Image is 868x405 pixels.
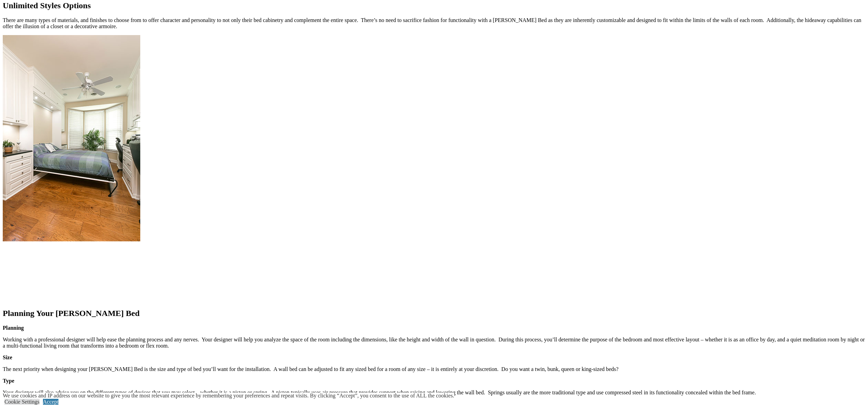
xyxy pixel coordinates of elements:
strong: Size [3,354,12,360]
p: Working with a professional designer will help ease the planning process and any nerves. Your des... [3,337,865,349]
p: There are many types of materials, and finishes to choose from to offer character and personality... [3,17,865,30]
strong: Type [3,378,14,384]
p: The next priority when designing your [PERSON_NAME] Bed is the size and type of bed you’ll want f... [3,366,865,372]
strong: Planning [3,325,24,331]
h2: Unlimited Styles Options [3,1,865,10]
img: thermal foli white wall bed [3,35,140,241]
a: Cookie Settings [4,399,40,405]
p: Your designer will also advise you on the different types of devices that you may select – whethe... [3,390,865,396]
div: We use cookies and IP address on our website to give you the most relevant experience by remember... [3,393,454,399]
a: Accept [43,399,58,405]
h2: Planning Your [PERSON_NAME] Bed [3,309,865,318]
